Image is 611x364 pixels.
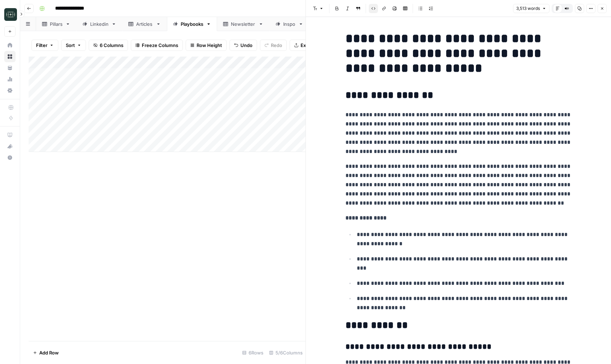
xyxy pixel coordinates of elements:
a: Inspo [269,17,309,31]
span: Filter [36,42,47,49]
div: Newsletter [231,20,256,28]
div: What's new? [5,141,15,152]
div: Linkedin [90,20,109,28]
button: Add Row [29,347,63,358]
span: Row Height [197,42,222,49]
button: Export CSV [290,40,330,51]
a: AirOps Academy [4,129,16,141]
a: Your Data [4,62,16,74]
a: Usage [4,74,16,85]
a: Newsletter [217,17,269,31]
button: 6 Columns [89,40,128,51]
span: Freeze Columns [142,42,178,49]
span: Export CSV [301,42,326,49]
div: Articles [136,20,153,28]
a: Home [4,40,16,51]
span: 3,513 words [516,5,540,12]
div: Inspo [283,20,296,28]
div: 5/6 Columns [266,347,305,358]
span: Undo [240,42,252,49]
div: Pillars [50,20,63,28]
button: Help + Support [4,152,16,163]
img: Catalyst Logo [4,8,17,21]
a: Browse [4,51,16,62]
span: Redo [271,42,282,49]
a: Articles [122,17,167,31]
button: Undo [229,40,257,51]
button: 3,513 words [513,4,549,13]
button: Filter [31,40,58,51]
button: Sort [61,40,86,51]
button: Redo [260,40,287,51]
span: Sort [66,42,75,49]
div: 6 Rows [239,347,266,358]
button: What's new? [4,141,16,152]
a: Pillars [36,17,76,31]
button: Row Height [186,40,227,51]
div: Playbooks [181,20,203,28]
span: 6 Columns [100,42,123,49]
button: Workspace: Catalyst [4,6,16,23]
a: Playbooks [167,17,217,31]
a: Linkedin [76,17,122,31]
a: Settings [4,85,16,96]
span: Add Row [39,349,59,356]
button: Freeze Columns [131,40,183,51]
